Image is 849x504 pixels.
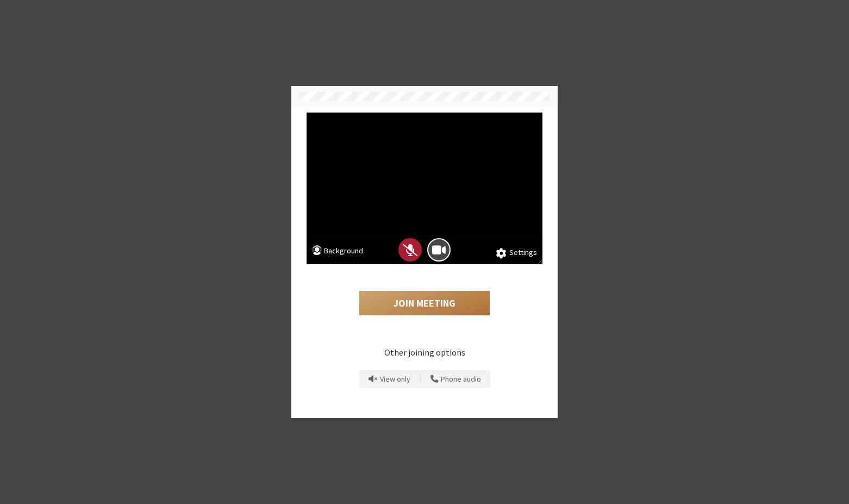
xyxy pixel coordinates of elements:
[380,375,410,383] span: View only
[359,291,490,316] button: Join Meeting
[441,375,481,383] span: Phone audio
[420,372,421,386] span: |
[427,370,485,388] button: Use your phone for mic and speaker while you view the meeting on this device.
[312,245,363,259] button: Background
[307,346,542,359] p: Other joining options
[398,238,422,262] button: Mic is off
[365,370,414,388] button: Prevent echo when there is already an active mic and speaker in the room.
[427,238,451,262] button: Camera is on
[496,247,537,259] button: Settings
